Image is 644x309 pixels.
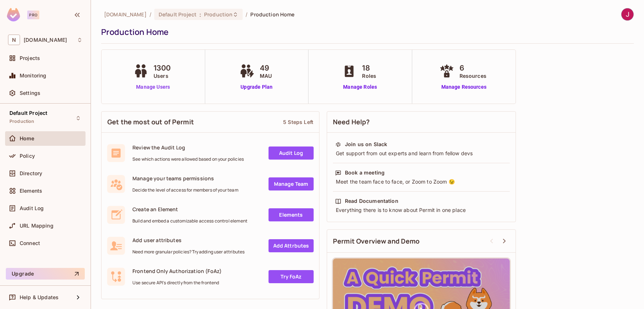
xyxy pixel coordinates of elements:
span: Create an Element [132,206,247,213]
div: Get support from out experts and learn from fellow devs [335,150,508,157]
img: Jon Erdman [621,8,633,20]
span: : [199,12,202,17]
span: 49 [260,63,272,73]
a: Upgrade Plan [238,83,275,91]
span: Monitoring [20,73,47,79]
button: Upgrade [6,268,85,280]
span: Policy [20,153,35,159]
span: Production Home [250,11,294,18]
li: / [150,11,151,18]
a: Manage Roles [340,83,380,91]
a: Manage Team [269,177,314,190]
span: Add user attributes [132,237,245,244]
span: 1300 [154,63,171,73]
span: Directory [20,170,42,176]
span: See which actions were allowed based on your policies [132,156,244,162]
span: 18 [362,63,376,73]
span: Home [20,136,35,141]
div: Production Home [101,27,630,37]
span: Manage your teams permissions [132,175,238,182]
a: Manage Users [132,83,175,91]
div: Join us on Slack [345,141,387,148]
div: 5 Steps Left [283,119,313,125]
span: Projects [20,55,40,61]
span: the active workspace [104,11,147,18]
div: Book a meeting [345,169,385,176]
span: URL Mapping [20,223,53,229]
span: Workspace: nebula.io [24,37,67,43]
span: Settings [20,90,40,96]
span: Connect [20,240,40,246]
a: Try FoAz [269,270,314,283]
span: Production [9,119,35,124]
span: Decide the level of access for members of your team [132,187,238,193]
span: Permit Overview and Demo [333,237,420,246]
span: MAU [260,72,272,80]
span: Need more granular policies? Try adding user attributes [132,249,245,255]
div: Everything there is to know about Permit in one place [335,206,508,214]
img: SReyMgAAAABJRU5ErkJggg== [7,8,20,21]
span: Use secure API's directly from the frontend [132,280,222,286]
span: Default Project [159,11,196,18]
span: Audit Log [20,205,44,211]
a: Audit Log [269,147,314,160]
div: Meet the team face to face, or Zoom to Zoom 😉 [335,178,508,185]
span: Production [204,11,232,18]
span: Help & Updates [20,294,59,300]
span: Build and embed a customizable access control element [132,218,247,224]
div: Read Documentation [345,197,398,205]
span: Roles [362,72,376,80]
span: Resources [460,72,486,80]
span: Review the Audit Log [132,144,244,151]
span: Frontend Only Authorization (FoAz) [132,268,222,274]
span: Users [154,72,171,80]
a: Manage Resources [438,83,490,91]
div: Pro [27,11,39,19]
a: Elements [269,208,314,221]
span: Default Project [9,110,47,116]
span: Elements [20,188,42,194]
span: 6 [460,63,486,73]
a: Add Attrbutes [269,239,314,252]
span: Get the most out of Permit [107,117,194,127]
span: N [8,35,20,45]
li: / [246,11,247,18]
span: Need Help? [333,117,370,127]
